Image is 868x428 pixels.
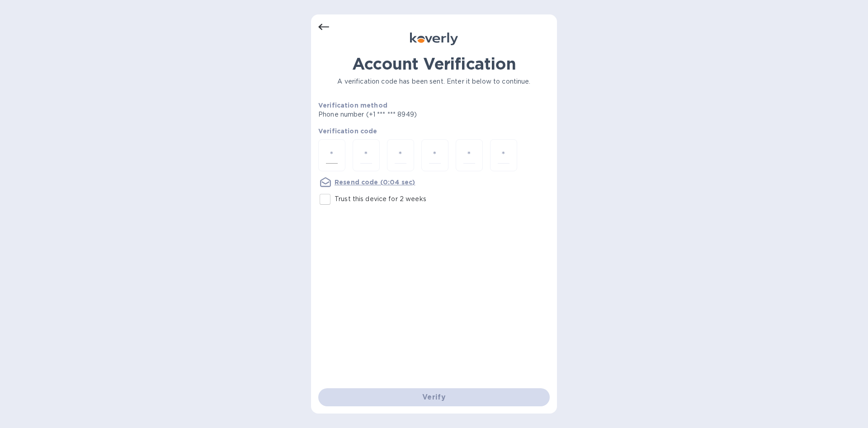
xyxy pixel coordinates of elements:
b: Verification method [318,102,387,109]
u: Resend code (0:04 sec) [335,179,415,186]
p: A verification code has been sent. Enter it below to continue. [318,77,550,86]
p: Verification code [318,127,550,136]
h1: Account Verification [318,54,550,73]
p: Phone number (+1 *** *** 8949) [318,110,486,119]
p: Trust this device for 2 weeks [335,194,426,204]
